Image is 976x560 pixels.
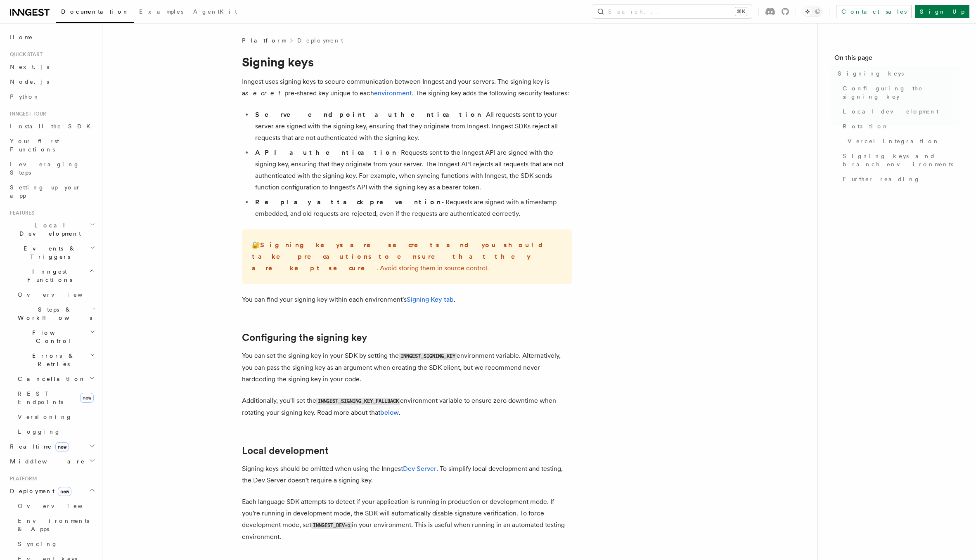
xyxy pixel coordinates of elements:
[839,119,959,134] a: Rotation
[10,64,49,70] span: Next.js
[242,76,572,99] p: Inngest uses signing keys to secure communication between Inngest and your servers. The signing k...
[14,375,86,383] span: Cancellation
[7,244,90,261] span: Events & Triggers
[7,457,85,465] span: Middleware
[242,395,572,418] p: Additionally, you'll set the environment variable to ensure zero downtime when rotating your sign...
[242,445,329,456] a: Local development
[7,157,97,180] a: Leveraging Steps
[10,33,33,41] span: Home
[7,30,97,45] a: Home
[7,89,97,104] a: Python
[10,123,95,130] span: Install the SDK
[834,53,959,66] h4: On this page
[14,302,97,325] button: Steps & Workflows
[80,393,94,403] span: new
[593,5,752,18] button: Search...⌘K
[7,241,97,264] button: Events & Triggers
[18,541,58,547] span: Syncing
[14,513,97,536] a: Environments & Apps
[7,442,69,451] span: Realtime
[7,59,97,74] a: Next.js
[14,305,92,322] span: Steps & Workflows
[139,8,183,15] span: Examples
[399,353,457,360] code: INNGEST_SIGNING_KEY
[843,107,938,116] span: Local development
[7,180,97,203] a: Setting up your app
[843,152,959,168] span: Signing keys and branch environments
[374,89,412,97] a: environment
[14,409,97,424] a: Versioning
[7,119,97,134] a: Install the SDK
[7,267,89,284] span: Inngest Functions
[844,134,959,149] a: Vercel integration
[7,134,97,157] a: Your first Functions
[255,111,482,118] strong: Serve endpoint authentication
[380,409,399,416] a: below
[55,442,69,451] span: new
[10,78,49,85] span: Node.js
[242,350,572,385] p: You can set the signing key in your SDK by setting the environment variable. Alternatively, you c...
[14,371,97,386] button: Cancellation
[255,149,397,156] strong: API authentication
[18,503,103,509] span: Overview
[839,104,959,119] a: Local development
[7,484,97,499] button: Deploymentnew
[242,294,572,305] p: You can find your signing key within each environment's .
[316,398,400,405] code: INNGEST_SIGNING_KEY_FALLBACK
[18,517,89,532] span: Environments & Apps
[58,487,71,496] span: new
[14,348,97,371] button: Errors & Retries
[915,5,969,18] a: Sign Up
[297,36,343,45] a: Deployment
[7,111,46,117] span: Inngest tour
[311,522,352,529] code: INNGEST_DEV=1
[7,487,71,495] span: Deployment
[14,536,97,551] a: Syncing
[18,390,63,405] span: REST Endpoints
[839,149,959,172] a: Signing keys and branch environments
[10,138,59,153] span: Your first Functions
[10,161,80,176] span: Leveraging Steps
[7,454,97,469] button: Middleware
[245,89,284,97] em: secret
[18,414,72,420] span: Versioning
[838,69,904,78] span: Signing keys
[7,287,97,439] div: Inngest Functions
[252,239,562,274] p: 🔐 . Avoid storing them in source control.
[7,439,97,454] button: Realtimenew
[14,352,90,368] span: Errors & Retries
[735,7,747,16] kbd: ⌘K
[839,172,959,187] a: Further reading
[10,93,40,100] span: Python
[14,287,97,302] a: Overview
[134,2,188,22] a: Examples
[188,2,242,22] a: AgentKit
[839,81,959,104] a: Configuring the signing key
[14,424,97,439] a: Logging
[252,241,550,272] strong: Signing keys are secrets and you should take precautions to ensure that they are kept secure
[14,328,90,345] span: Flow Control
[242,496,572,543] p: Each language SDK attempts to detect if your application is running in production or development ...
[242,54,572,69] h1: Signing keys
[253,109,572,144] li: - All requests sent to your server are signed with the signing key, ensuring that they originate ...
[255,198,441,206] strong: Replay attack prevention
[242,463,572,486] p: Signing keys should be omitted when using the Inngest . To simplify local development and testing...
[253,147,572,193] li: - Requests sent to the Inngest API are signed with the signing key, ensuring that they originate ...
[7,218,97,241] button: Local Development
[242,36,286,45] span: Platform
[407,295,454,303] a: Signing Key tab
[7,51,43,58] span: Quick start
[14,386,97,409] a: REST Endpointsnew
[242,332,367,343] a: Configuring the signing key
[18,291,103,298] span: Overview
[14,325,97,348] button: Flow Control
[253,196,572,220] li: - Requests are signed with a timestamp embedded, and old requests are rejected, even if the reque...
[7,264,97,287] button: Inngest Functions
[193,8,237,15] span: AgentKit
[848,137,940,145] span: Vercel integration
[10,184,81,199] span: Setting up your app
[843,175,920,183] span: Further reading
[836,5,912,18] a: Contact sales
[7,210,34,216] span: Features
[7,475,37,482] span: Platform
